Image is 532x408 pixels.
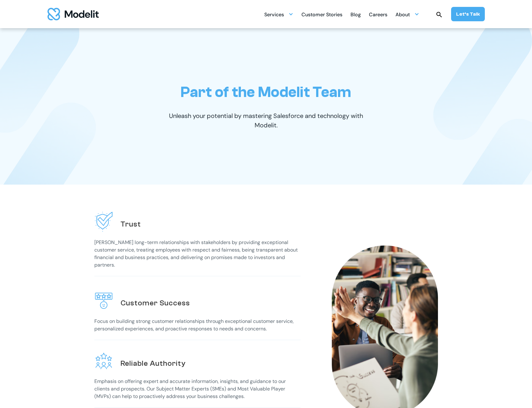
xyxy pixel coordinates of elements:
[301,8,342,20] a: Customer Stories
[47,8,99,20] a: home
[351,9,361,21] div: Blog
[264,9,284,21] div: Services
[47,8,99,20] img: modelit logo
[451,7,485,21] a: Let’s Talk
[94,318,301,333] p: Focus on building strong customer relationships through exceptional customer service, personalize...
[369,9,387,21] div: Careers
[456,11,480,18] div: Let’s Talk
[351,8,361,20] a: Blog
[369,8,387,20] a: Careers
[301,9,342,21] div: Customer Stories
[264,8,293,20] div: Services
[181,83,351,101] h1: Part of the Modelit Team
[121,298,190,308] h2: Customer Success
[395,8,419,20] div: About
[121,219,141,229] h2: Trust
[158,111,374,130] p: Unleash your potential by mastering Salesforce and technology with Modelit.
[395,9,410,21] div: About
[94,239,301,269] p: [PERSON_NAME] long-term relationships with stakeholders by providing exceptional customer service...
[94,378,301,400] p: Emphasis on offering expert and accurate information, insights, and guidance to our clients and p...
[121,359,186,368] h2: Reliable Authority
